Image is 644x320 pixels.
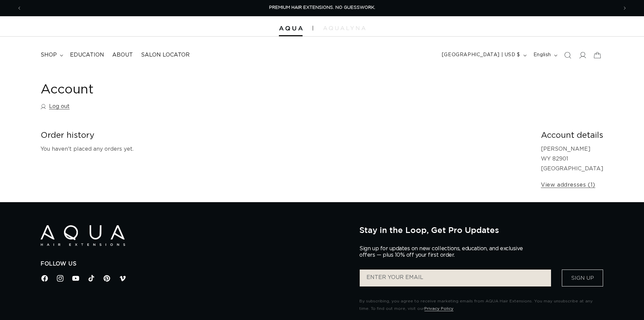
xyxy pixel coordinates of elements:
img: aqualyna.com [323,26,365,30]
button: English [529,49,560,62]
span: [GEOGRAPHIC_DATA] | USD $ [442,51,520,59]
summary: shop [37,47,66,63]
p: Sign up for updates on new collections, education, and exclusive offers — plus 10% off your first... [359,246,528,258]
input: ENTER YOUR EMAIL [360,270,551,286]
span: Salon Locator [141,51,190,59]
span: English [533,51,551,59]
p: By subscribing, you agree to receive marketing emails from AQUA Hair Extensions. You may unsubscr... [359,298,603,312]
button: Next announcement [617,2,632,15]
button: Previous announcement [12,2,27,15]
span: shop [41,51,57,59]
h2: Stay in the Loop, Get Pro Updates [359,225,603,235]
p: [PERSON_NAME] WY 82901 [GEOGRAPHIC_DATA] [541,144,603,173]
a: About [108,47,137,63]
img: Aqua Hair Extensions [41,225,125,246]
h1: Account [41,82,603,98]
a: Education [66,47,108,63]
a: View addresses (1) [541,180,595,190]
span: PREMIUM HAIR EXTENSIONS. NO GUESSWORK. [269,5,375,10]
img: Aqua Hair Extensions [279,26,303,31]
a: Salon Locator [137,47,194,63]
a: Privacy Policy [424,306,453,311]
h2: Order history [41,130,530,141]
button: [GEOGRAPHIC_DATA] | USD $ [438,49,529,62]
h2: Follow Us [41,260,349,268]
span: Education [70,51,104,59]
h2: Account details [541,130,603,141]
p: You haven't placed any orders yet. [41,144,530,154]
summary: Search [560,48,575,63]
a: Log out [41,102,70,111]
button: Sign Up [562,270,603,286]
span: About [112,51,133,59]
